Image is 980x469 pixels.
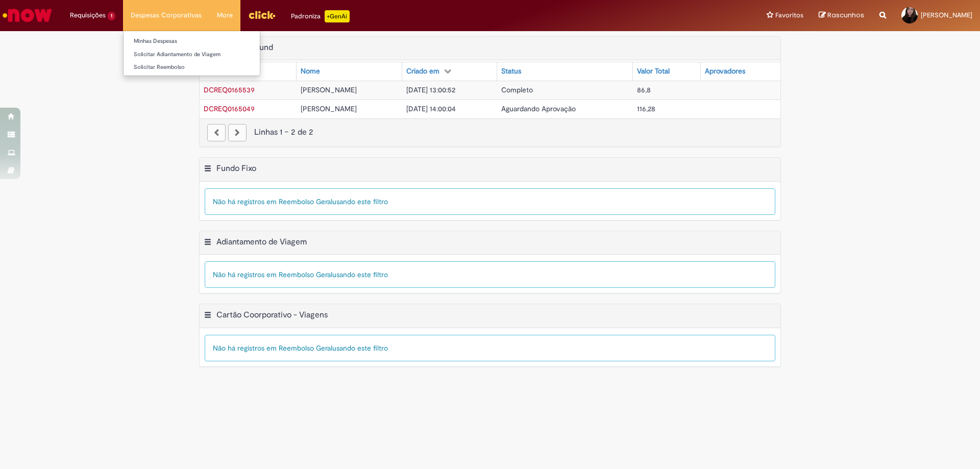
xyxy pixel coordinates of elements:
span: Completo [501,85,533,94]
span: DCREQ0165539 [204,85,255,94]
div: Linhas 1 − 2 de 2 [207,127,773,138]
span: usando este filtro [332,197,388,206]
span: [PERSON_NAME] [301,85,357,94]
div: Não há registros em Reembolso Geral [205,261,775,288]
span: Favoritos [775,10,803,20]
a: Rascunhos [819,11,864,20]
a: Abrir Registro: DCREQ0165539 [204,85,255,94]
ul: Despesas Corporativas [123,31,260,76]
div: Criado em [406,66,439,77]
img: ServiceNow [1,5,54,26]
div: Status [501,66,521,77]
h2: Fundo Fixo [216,163,256,174]
h2: Cartão Coorporativo - Viagens [216,310,328,320]
div: Não há registros em Reembolso Geral [205,335,775,361]
a: Solicitar Reembolso [124,62,260,73]
span: DCREQ0165049 [204,104,255,113]
span: 116,28 [637,104,655,113]
span: Requisições [70,10,106,20]
span: [DATE] 13:00:52 [406,85,455,94]
img: click_logo_yellow_360x200.png [248,7,276,22]
div: Padroniza [291,10,350,22]
span: usando este filtro [332,270,388,279]
p: +GenAi [325,10,350,22]
span: Rascunhos [827,10,864,20]
div: Não há registros em Reembolso Geral [205,188,775,215]
span: [DATE] 14:00:04 [406,104,456,113]
nav: paginação [200,118,780,146]
a: Solicitar Adiantamento de Viagem [124,49,260,60]
h2: Adiantamento de Viagem [216,237,307,247]
span: 1 [108,12,115,20]
span: [PERSON_NAME] [921,11,972,19]
span: [PERSON_NAME] [301,104,357,113]
span: 86,8 [637,85,651,94]
button: Fundo Fixo Menu de contexto [204,163,212,177]
span: usando este filtro [332,343,388,353]
span: More [217,10,233,20]
button: Adiantamento de Viagem Menu de contexto [204,237,212,250]
div: Valor Total [637,66,670,77]
a: Minhas Despesas [124,36,260,47]
span: Aguardando Aprovação [501,104,576,113]
button: Cartão Coorporativo - Viagens Menu de contexto [204,310,212,323]
div: Nome [301,66,320,77]
a: Abrir Registro: DCREQ0165049 [204,104,255,113]
span: Despesas Corporativas [131,10,202,20]
div: Aprovadores [705,66,745,77]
